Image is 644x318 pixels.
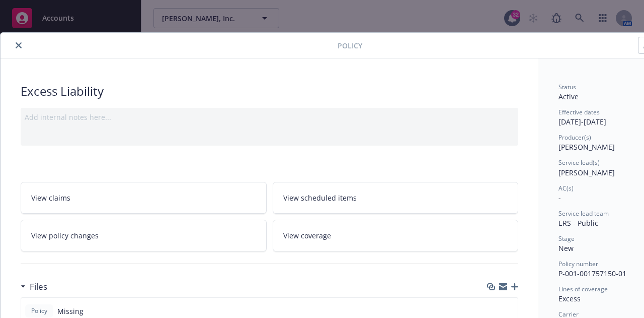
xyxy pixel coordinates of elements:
h3: Files [30,280,47,293]
span: [PERSON_NAME] [558,168,615,177]
span: P-001-001757150-01 [558,269,626,278]
span: Policy number [558,260,598,268]
span: Policy [338,40,362,51]
span: Stage [558,234,575,243]
span: - [558,193,561,203]
div: Files [21,280,47,293]
a: View policy changes [21,220,267,251]
span: Lines of coverage [558,285,608,293]
span: View scheduled items [283,193,357,203]
span: Service lead team [558,209,609,218]
span: Missing [57,306,84,316]
span: View policy changes [31,230,99,241]
a: View scheduled items [273,182,519,214]
span: Producer(s) [558,133,591,142]
span: Active [558,92,579,101]
span: View coverage [283,230,331,241]
span: Policy [29,306,49,315]
span: New [558,243,574,253]
div: Add internal notes here... [25,112,514,122]
a: View coverage [273,220,519,251]
span: View claims [31,193,70,203]
span: Effective dates [558,108,600,116]
button: close [13,39,25,51]
span: [PERSON_NAME] [558,142,615,152]
div: Excess Liability [21,83,518,100]
span: AC(s) [558,184,574,193]
span: ERS - Public [558,218,598,228]
span: Status [558,83,576,91]
a: View claims [21,182,267,214]
span: Service lead(s) [558,158,600,167]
